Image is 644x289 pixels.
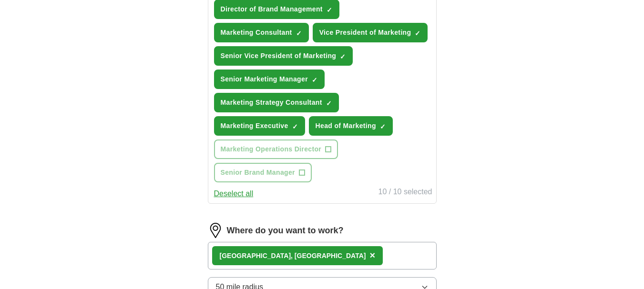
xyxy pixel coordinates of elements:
[312,76,317,84] span: ✓
[220,251,366,261] div: [GEOGRAPHIC_DATA], [GEOGRAPHIC_DATA]
[221,168,295,178] span: Senior Brand Manager
[296,30,302,37] span: ✓
[313,23,428,42] button: Vice President of Marketing✓
[309,116,393,136] button: Head of Marketing✓
[378,186,432,199] div: 10 / 10 selected
[415,30,420,37] span: ✓
[214,46,353,66] button: Senior Vice President of Marketing✓
[292,123,298,130] span: ✓
[214,140,338,159] button: Marketing Operations Director
[221,74,308,84] span: Senior Marketing Manager
[369,249,375,263] button: ×
[369,250,375,260] span: ×
[214,23,309,42] button: Marketing Consultant✓
[214,188,254,199] button: Deselect all
[227,224,344,237] label: Where do you want to work?
[326,100,332,107] span: ✓
[214,116,305,136] button: Marketing Executive✓
[208,223,223,238] img: location.png
[221,28,292,38] span: Marketing Consultant
[221,144,322,154] span: Marketing Operations Director
[214,70,325,89] button: Senior Marketing Manager✓
[327,6,332,14] span: ✓
[221,121,288,131] span: Marketing Executive
[221,51,337,61] span: Senior Vice President of Marketing
[380,123,386,130] span: ✓
[214,93,339,112] button: Marketing Strategy Consultant✓
[340,53,346,60] span: ✓
[221,4,323,14] span: Director of Brand Management
[316,121,376,131] span: Head of Marketing
[214,163,312,182] button: Senior Brand Manager
[221,98,322,108] span: Marketing Strategy Consultant
[319,28,411,38] span: Vice President of Marketing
